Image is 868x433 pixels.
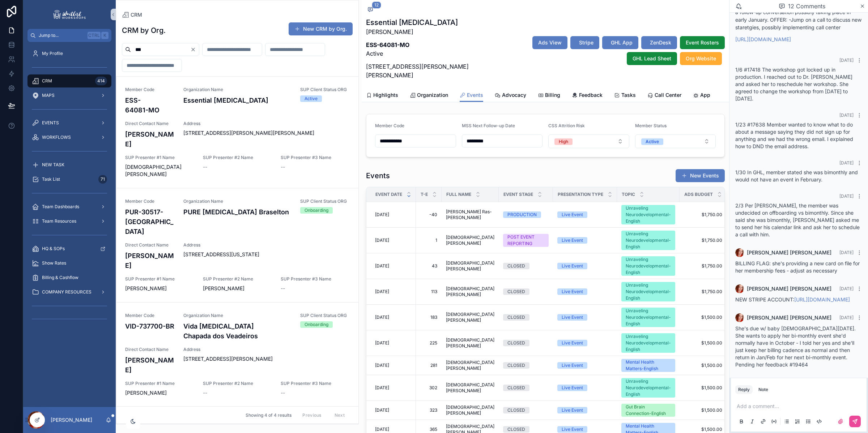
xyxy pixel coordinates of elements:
span: $1,750.00 [684,212,722,218]
a: $1,500.00 [684,314,722,320]
span: Team Dashboards [42,204,79,210]
a: [DEMOGRAPHIC_DATA][PERSON_NAME] [446,382,494,394]
div: Onboarding [305,321,328,328]
span: CRM [42,78,52,84]
span: Member Code [125,313,175,318]
a: [DEMOGRAPHIC_DATA][PERSON_NAME] [446,337,494,349]
span: -- [281,163,285,171]
button: Org Website [680,52,722,65]
a: [DEMOGRAPHIC_DATA][PERSON_NAME] [446,260,494,272]
div: Live Event [562,237,583,244]
h1: CRM by Org. [122,25,166,35]
a: Mental Health Matters-English [621,359,675,372]
span: Team Resources [42,218,76,224]
a: Unraveling Neurodevelopmental-English [621,308,675,327]
div: CLOSED [507,263,525,269]
button: Select Button [635,134,716,148]
span: Member Code [125,198,175,204]
span: -- [203,389,207,396]
span: Highlights [373,91,398,99]
span: 323 [420,407,437,413]
span: [DEMOGRAPHIC_DATA][PERSON_NAME] [446,312,494,323]
div: Unraveling Neurodevelopmental-English [626,282,671,301]
a: [DATE] [375,426,412,432]
span: 12 Comments [788,2,825,10]
div: Onboarding [305,207,328,214]
button: Event Rosters [680,36,725,49]
a: Member CodePUR-30517-[GEOGRAPHIC_DATA]Organization NamePURE [MEDICAL_DATA] BraseltonSUP Client St... [116,188,358,302]
span: Ctrl [88,32,101,39]
span: 365 [420,426,437,432]
p: [STREET_ADDRESS][PERSON_NAME][PERSON_NAME] [366,62,485,80]
button: Note [756,385,771,394]
span: Address [183,242,350,248]
div: Live Event [562,288,583,295]
span: Member Code [125,87,175,93]
span: [DATE] [839,160,854,166]
span: Advocacy [502,91,526,99]
div: Note [758,387,768,393]
span: HQ & SOPs [42,246,65,252]
span: Presentation Type [558,192,603,197]
a: 43 [420,263,437,269]
span: Organization Name [183,198,292,204]
a: [DEMOGRAPHIC_DATA][PERSON_NAME] [446,235,494,246]
span: WORKFLOWS [42,134,71,140]
span: [DEMOGRAPHIC_DATA][PERSON_NAME] [446,404,494,416]
a: NEW TASK [27,158,111,171]
span: ZenDesk [650,39,671,46]
div: Live Event [562,211,583,218]
span: [DATE] [839,112,854,118]
span: [DATE] [375,363,389,368]
button: Stripe [570,36,599,49]
a: Live Event [557,237,613,244]
div: Active [305,95,318,102]
span: [DEMOGRAPHIC_DATA][PERSON_NAME] [446,360,494,371]
a: [DATE] [375,340,412,346]
span: CSS Attrition Risk [548,123,585,128]
div: Mental Health Matters-English [626,359,671,372]
span: Billing [545,91,560,99]
a: Organization [410,89,448,103]
span: SUP Presenter #1 Name [125,155,194,160]
div: CLOSED [507,340,525,346]
span: -- [203,163,207,171]
a: Tasks [614,89,636,103]
a: CLOSED [503,263,549,269]
a: CRM [122,11,142,18]
div: Unraveling Neurodevelopmental-English [626,333,671,353]
span: [DEMOGRAPHIC_DATA][PERSON_NAME] [446,286,494,297]
span: MSS Next Follow-up Date [462,123,515,128]
div: Unraveling Neurodevelopmental-English [626,231,671,250]
span: $1,750.00 [684,263,722,269]
a: Billing [538,89,560,103]
span: Ads View [538,39,562,46]
span: 113 [420,289,437,295]
a: MAPS [27,89,111,102]
span: EVENTS [42,120,59,126]
p: Active [366,40,485,58]
button: Select Button [548,134,629,148]
span: $1,500.00 [684,407,722,413]
span: SUP Presenter #2 Name [203,155,272,160]
span: Organization [417,91,448,99]
span: [DATE] [375,289,389,295]
span: -40 [420,212,437,218]
span: [PERSON_NAME] Ras-[PERSON_NAME] [446,209,494,220]
div: CLOSED [507,385,525,391]
a: 302 [420,385,437,391]
div: CLOSED [507,407,525,413]
a: 281 [420,363,437,368]
span: [PERSON_NAME] [203,285,272,292]
a: CLOSED [503,340,549,346]
a: [DATE] [375,407,412,413]
div: Live Event [562,407,583,413]
span: Call Center [655,91,681,99]
strong: ESS-64081-MO [366,41,409,48]
a: Unraveling Neurodevelopmental-English [621,282,675,301]
div: Unraveling Neurodevelopmental-English [626,205,671,224]
a: POST EVENT REPORTING [503,234,549,247]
